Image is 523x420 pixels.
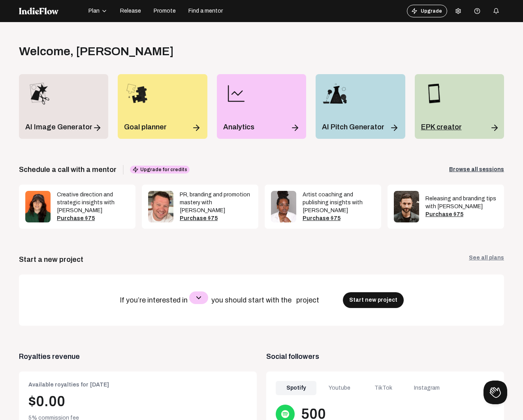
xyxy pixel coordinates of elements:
a: Browse all sessions [449,166,504,174]
img: epk_icon.png [421,80,447,106]
button: Find a mentor [184,5,228,17]
div: Purchase $75 [425,211,498,218]
span: Plan [88,7,100,15]
div: Purchase $75 [180,215,252,222]
iframe: Toggle Customer Support [483,381,507,404]
div: Purchase $75 [303,215,375,222]
div: Youtube [320,381,360,395]
a: See all plans [469,254,504,265]
div: Instagram [407,381,448,395]
div: Welcome [19,44,174,58]
span: Promote [154,7,176,15]
img: goal_planner_icon.png [124,80,150,106]
span: project [296,296,321,304]
span: Release [120,7,141,15]
button: Release [115,5,146,17]
img: line-chart.png [223,80,249,106]
span: , [PERSON_NAME] [70,45,174,58]
span: Royalties revenue [19,351,257,362]
p: Goal planner [124,121,167,133]
span: Find a mentor [188,7,223,15]
p: AI Image Generator [25,121,92,133]
button: Plan [84,5,112,17]
div: PR, branding and promotion mastery with [PERSON_NAME] [180,191,252,215]
img: Spotify.svg [280,409,290,419]
div: TikTok [363,381,404,395]
div: Spotify [276,381,316,395]
p: EPK creator [421,121,462,133]
button: Start new project [343,292,404,308]
span: Social followers [266,351,504,362]
div: Releasing and branding tips with [PERSON_NAME] [425,195,498,211]
img: merch_designer_icon.png [25,80,51,106]
div: Start a new project [19,254,83,265]
span: you should start with the [211,296,293,304]
p: Analytics [223,121,254,133]
div: Artist coaching and publishing insights with [PERSON_NAME] [303,191,375,215]
div: $0.00 [28,394,247,409]
img: indieflow-logo-white.svg [19,7,58,15]
div: Available royalties for [DATE] [28,381,247,389]
span: If you’re interested in [120,296,189,304]
img: pitch_wizard_icon.png [322,80,348,106]
button: Promote [149,5,181,17]
button: Upgrade [407,5,447,17]
p: AI Pitch Generator [322,121,384,133]
div: Creative direction and strategic insights with [PERSON_NAME] [57,191,129,215]
span: Schedule a call with a mentor [19,164,117,175]
span: Upgrade for credits [130,166,190,174]
div: Purchase $75 [57,215,129,222]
